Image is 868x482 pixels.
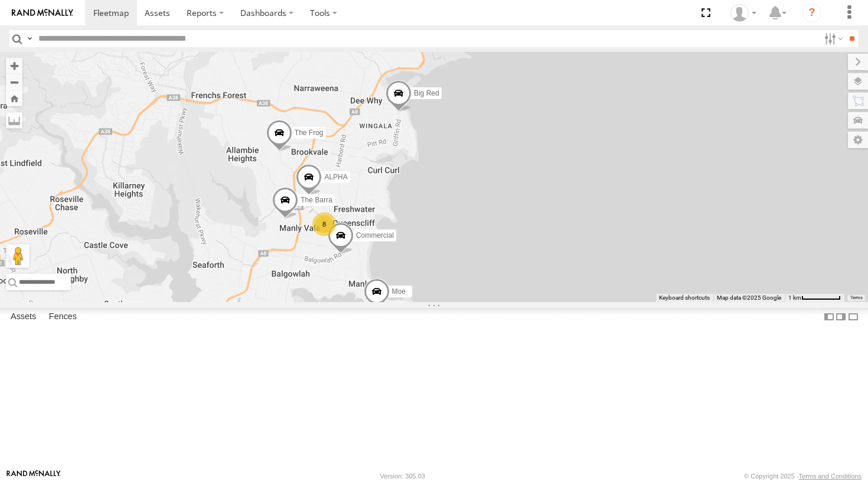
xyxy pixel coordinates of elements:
label: Map Settings [848,132,868,148]
span: ALPHA [324,173,347,181]
button: Drag Pegman onto the map to open Street View [6,244,30,268]
span: The Barra [301,196,332,204]
label: Fences [43,309,83,325]
label: Dock Summary Table to the Left [823,308,835,325]
div: Version: 305.03 [380,473,425,480]
span: Big Red [414,89,439,97]
button: Zoom out [6,74,22,90]
span: Map data ©2025 Google [717,294,781,301]
i: ? [802,4,821,22]
label: Search Query [25,30,34,47]
button: Keyboard shortcuts [659,294,710,302]
span: Moe [392,288,406,296]
button: Zoom in [6,58,22,74]
a: Terms [850,296,863,300]
div: 8 [312,212,336,236]
span: Commercial [356,231,394,240]
label: Dock Summary Table to the Right [835,308,847,325]
label: Measure [6,112,22,129]
img: rand-logo.svg [12,9,73,17]
label: Hide Summary Table [847,308,859,325]
label: Search Filter Options [820,30,845,47]
button: Map scale: 1 km per 63 pixels [785,294,844,302]
span: The Frog [295,129,324,137]
label: Assets [5,309,42,325]
button: Zoom Home [6,90,22,106]
div: myBins Admin [726,4,761,22]
a: Visit our Website [6,470,61,482]
a: Terms and Conditions [799,473,862,480]
span: 1 km [788,294,801,301]
div: © Copyright 2025 - [744,473,862,480]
